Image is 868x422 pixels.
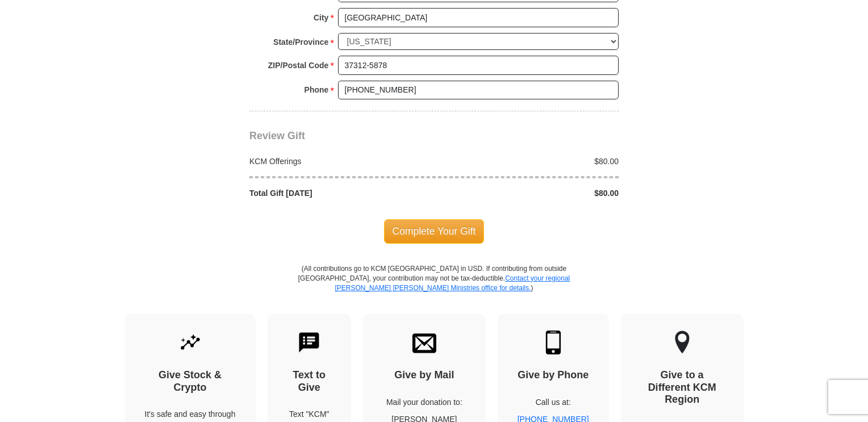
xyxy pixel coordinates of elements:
[244,187,435,199] div: Total Gift [DATE]
[641,369,724,406] h4: Give to a Different KCM Region
[518,369,589,382] h4: Give by Phone
[335,274,570,292] a: Contact your regional [PERSON_NAME] [PERSON_NAME] Ministries office for details.
[298,264,570,314] p: (All contributions go to KCM [GEOGRAPHIC_DATA] in USD. If contributing from outside [GEOGRAPHIC_D...
[541,331,565,354] img: mobile.svg
[434,156,625,167] div: $80.00
[145,369,236,394] h4: Give Stock & Crypto
[304,82,329,98] strong: Phone
[674,331,690,354] img: other-region
[249,130,305,141] span: Review Gift
[314,10,328,26] strong: City
[297,331,321,354] img: text-to-give.svg
[244,156,435,167] div: KCM Offerings
[287,369,332,394] h4: Text to Give
[383,369,466,382] h4: Give by Mail
[383,396,466,408] p: Mail your donation to:
[384,219,485,243] span: Complete Your Gift
[518,396,589,408] p: Call us at:
[178,331,202,354] img: give-by-stock.svg
[273,34,328,50] strong: State/Province
[434,187,625,199] div: $80.00
[268,57,329,73] strong: ZIP/Postal Code
[412,331,436,354] img: envelope.svg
